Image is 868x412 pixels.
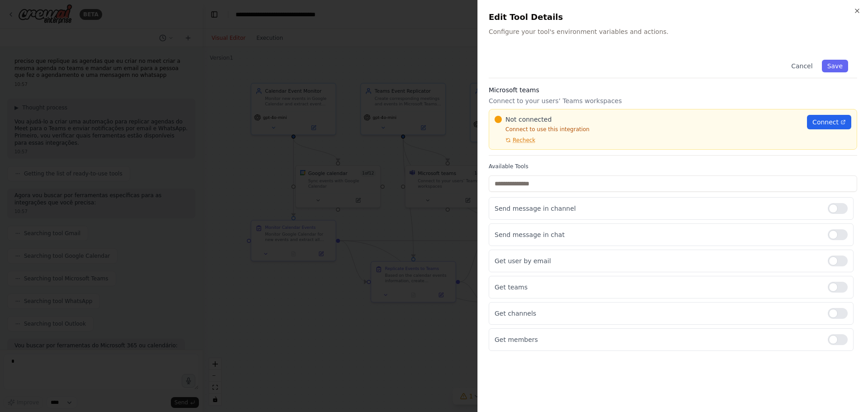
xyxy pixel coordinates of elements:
h3: Microsoft teams [489,85,857,95]
p: Send message in chat [495,230,821,239]
p: Get channels [495,309,821,318]
p: Configure your tool's environment variables and actions. [489,27,857,36]
p: Get members [495,335,821,344]
button: Cancel [786,60,818,72]
button: Save [822,60,848,72]
span: Recheck [513,137,535,144]
p: Get teams [495,283,821,292]
span: Not connected [505,115,552,124]
p: Connect to use this integration [495,126,802,133]
p: Send message in channel [495,204,821,213]
p: Get user by email [495,256,821,265]
a: Connect [807,115,851,129]
h2: Edit Tool Details [489,11,857,24]
label: Available Tools [489,163,857,170]
p: Connect to your users’ Teams workspaces [489,96,857,105]
button: Recheck [495,137,535,144]
span: Connect [812,118,839,127]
